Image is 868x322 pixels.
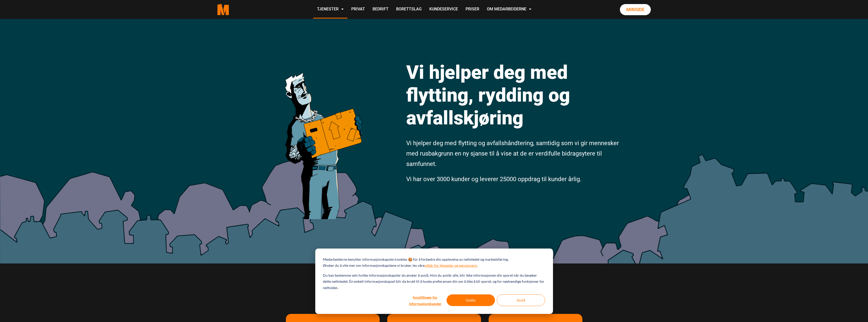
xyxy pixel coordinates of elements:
[483,1,535,18] a: Om Medarbeiderne
[497,294,545,306] button: Avslå
[286,285,582,299] h2: Kontakt
[424,262,477,269] a: vilkår for tjenester og personvern
[315,249,553,314] div: Cookie banner
[426,1,462,18] a: Kundeservice
[620,4,651,15] a: Minside
[369,1,392,18] a: Bedrift
[347,1,369,18] a: Privat
[406,176,581,183] span: Vi har over 3000 kunder og leverer 25000 oppdrag til kunder årlig.
[406,294,445,306] button: Innstillinger for informasjonskapsler
[323,262,478,269] p: Ønsker du å vite mer om informasjonskapslene vi bruker, les våre .
[392,1,426,18] a: Borettslag
[313,1,347,18] a: Tjenester
[406,61,620,129] h1: Vi hjelper deg med flytting, rydding og avfallskjøring
[323,256,509,263] p: Medarbeiderne benytter informasjonskapsler/cookies 🍪 for å forbedre din opplevelse av nettstedet ...
[406,140,619,167] span: Vi hjelper deg med flytting og avfallshåndtering, samtidig som vi gir mennesker med rusbakgrunn e...
[280,49,367,219] img: medarbeiderne man icon optimized
[323,272,545,291] p: Du kan bestemme selv hvilke informasjonskapsler du ønsker å avslå. Hvis du avslår alle, blir ikke...
[462,1,483,18] a: Priser
[447,294,495,306] button: Godta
